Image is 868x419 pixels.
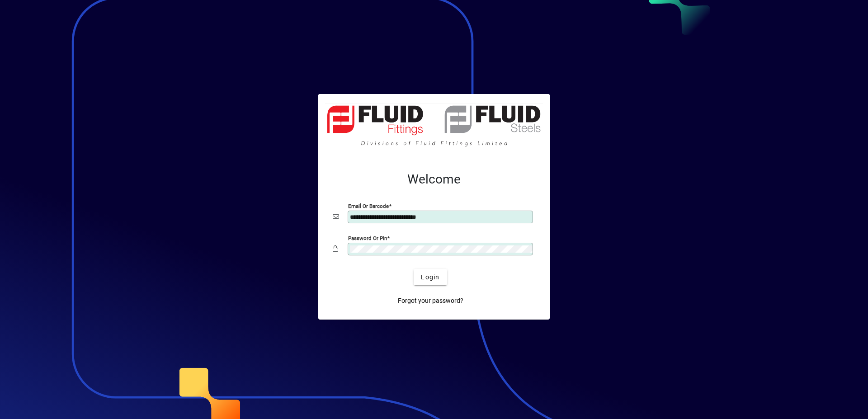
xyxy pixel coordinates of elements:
h2: Welcome [333,172,535,187]
span: Login [421,273,439,282]
span: Forgot your password? [398,296,463,306]
mat-label: Password or Pin [348,235,387,241]
button: Login [414,269,447,285]
mat-label: Email or Barcode [348,203,389,209]
a: Forgot your password? [394,292,467,309]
